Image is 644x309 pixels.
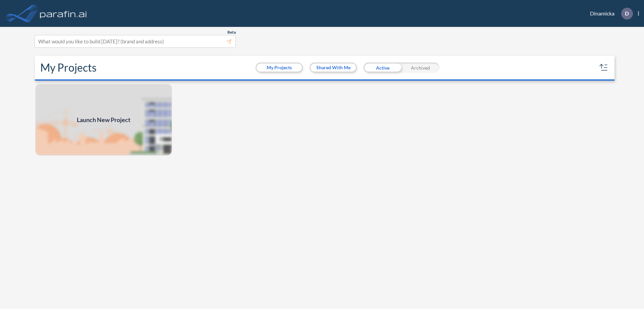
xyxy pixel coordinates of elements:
[39,7,88,20] img: logo
[580,8,639,20] div: Dinamicka
[311,64,356,72] button: Shared With Me
[227,30,236,35] span: Beta
[40,61,97,74] h2: My Projects
[257,64,302,72] button: My Projects
[364,63,401,73] div: Active
[401,63,439,73] div: Archived
[35,83,172,156] img: add
[35,83,172,156] a: Launch New Project
[77,115,130,124] span: Launch New Project
[598,62,609,73] button: sort
[625,10,629,16] p: D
